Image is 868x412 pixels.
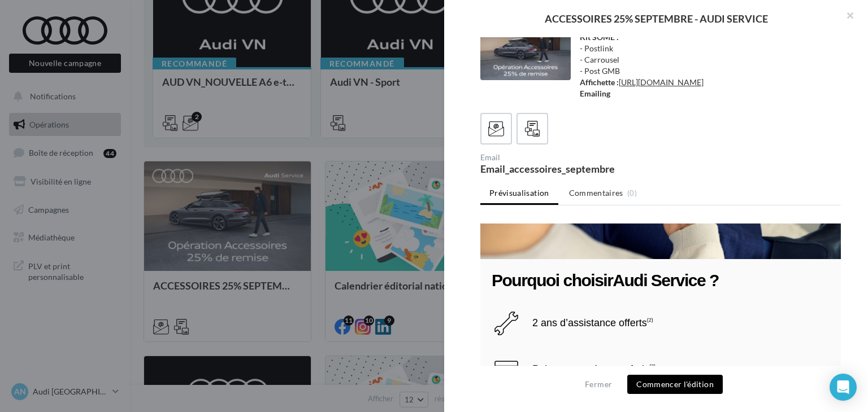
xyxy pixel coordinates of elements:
span: Commentaires [569,187,623,199]
span: (3) [169,140,175,146]
div: Email_accessoires_septembre [480,164,656,174]
span: (2) [167,94,173,99]
div: Open Intercom Messenger [830,374,857,401]
span: (0) [627,189,637,198]
strong: Emailing [580,89,610,98]
font: Paiement en 4x sans frais [52,140,175,151]
div: ACCESSOIRES 25% SEPTEMBRE - AUDI SERVICE [462,14,850,24]
font: Pourquoi choisir Audi Service ? [11,47,238,66]
button: Fermer [580,378,617,391]
div: Email [480,154,656,161]
button: Commencer l'édition [627,375,723,394]
strong: Kit SOME : [580,32,619,42]
font: 2 ans d’assistance offerts [52,94,173,105]
div: - Postlink - Carrousel - Post GMB [580,32,832,99]
strong: Affichette : [580,77,619,87]
a: [URL][DOMAIN_NAME] [619,77,704,87]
